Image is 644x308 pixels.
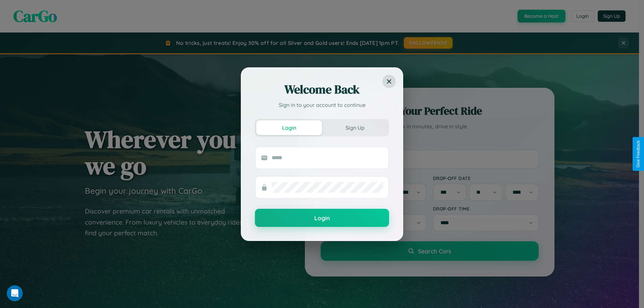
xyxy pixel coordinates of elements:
[256,120,322,135] button: Login
[255,209,389,227] button: Login
[255,101,389,109] p: Sign in to your account to continue
[7,285,23,301] iframe: Intercom live chat
[322,120,388,135] button: Sign Up
[255,81,389,98] h2: Welcome Back
[636,140,641,168] div: Give Feedback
